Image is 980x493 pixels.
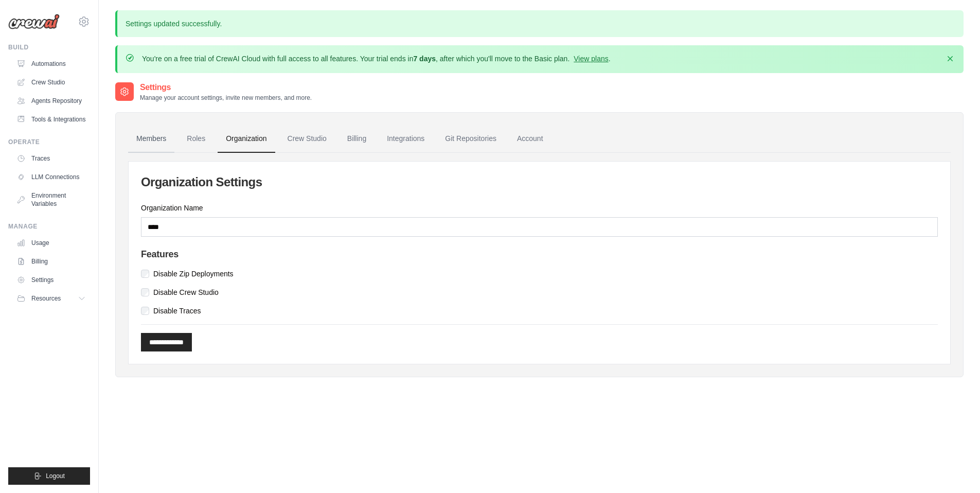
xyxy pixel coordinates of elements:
a: Automations [12,56,90,72]
a: Crew Studio [12,74,90,91]
label: Organization Name [141,203,938,213]
a: View plans [574,55,608,63]
div: Build [8,43,90,51]
a: Traces [12,150,90,167]
div: Operate [8,138,90,146]
a: Agents Repository [12,93,90,109]
a: Billing [339,125,375,153]
button: Logout [8,467,90,485]
a: Tools & Integrations [12,111,90,128]
p: You're on a free trial of CrewAI Cloud with full access to all features. Your trial ends in , aft... [142,54,611,64]
a: Git Repositories [437,125,505,153]
label: Disable Crew Studio [153,287,219,297]
img: Logo [8,14,60,29]
a: Billing [12,253,90,270]
label: Disable Zip Deployments [153,269,234,279]
a: Members [128,125,174,153]
strong: 7 days [413,55,436,63]
a: Organization [218,125,275,153]
a: LLM Connections [12,169,90,185]
span: Resources [31,294,61,303]
a: Integrations [379,125,433,153]
a: Roles [179,125,213,153]
a: Settings [12,272,90,288]
p: Settings updated successfully. [115,10,964,37]
h4: Features [141,249,938,260]
a: Account [509,125,551,153]
div: Manage [8,222,90,231]
p: Manage your account settings, invite new members, and more. [140,94,312,102]
label: Disable Traces [153,306,201,316]
a: Crew Studio [279,125,335,153]
span: Logout [46,472,65,480]
h2: Organization Settings [141,174,938,190]
button: Resources [12,290,90,307]
a: Environment Variables [12,187,90,212]
h2: Settings [140,81,312,94]
a: Usage [12,235,90,251]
